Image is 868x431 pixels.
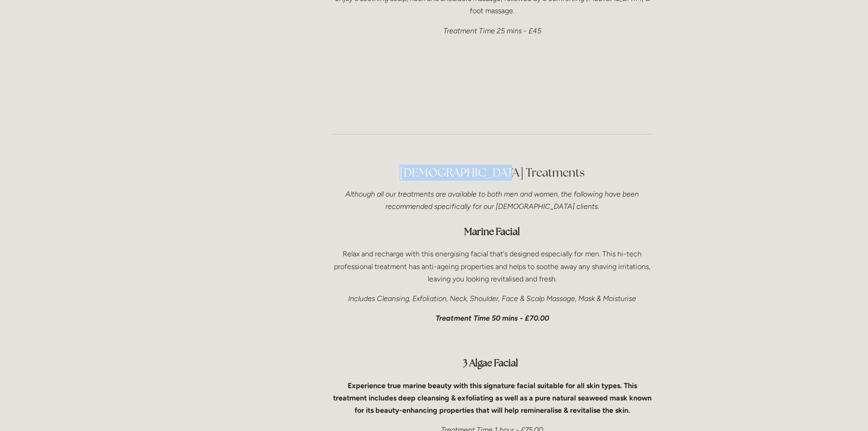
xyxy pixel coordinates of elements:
[463,357,522,369] strong: 3 Algae Facial
[333,381,653,415] strong: Experience true marine beauty with this signature facial suitable for all skin types. This treatm...
[464,225,520,238] strong: Marine Facial
[333,248,652,285] p: Relax and recharge with this energising facial that's designed especially for men. This hi-tech p...
[345,190,641,211] em: Although all our treatments are available to both men and women, the following have been recommen...
[333,165,652,181] h2: [DEMOGRAPHIC_DATA] Treatments
[443,26,541,35] em: Treatment Time 25 mins - £45
[348,294,636,303] em: Includes Cleansing, Exfoliation, Neck, Shoulder, Face & Scalp Massage, Mask & Moisturise
[436,314,549,322] em: Treatment Time 50 mins - £70.00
